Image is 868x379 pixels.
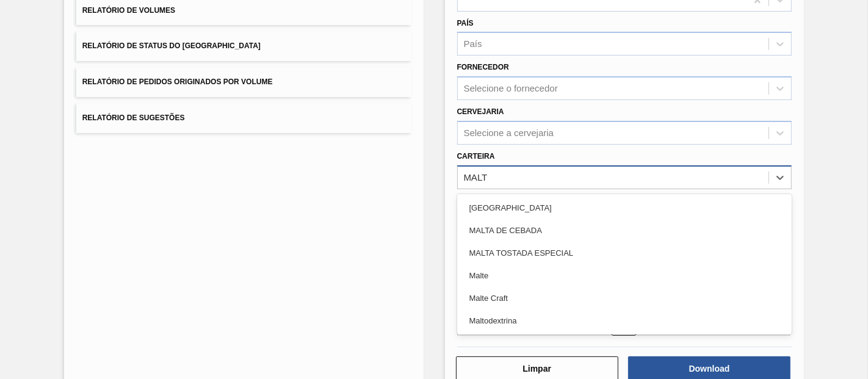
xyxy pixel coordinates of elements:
span: Relatório de Sugestões [82,114,185,122]
button: Relatório de Pedidos Originados por Volume [76,67,411,97]
label: Cervejaria [457,107,504,116]
button: Relatório de Status do [GEOGRAPHIC_DATA] [76,31,411,61]
label: País [457,19,474,27]
button: Relatório de Sugestões [76,103,411,133]
label: Fornecedor [457,63,509,71]
span: Relatório de Volumes [82,6,175,15]
span: Relatório de Status do [GEOGRAPHIC_DATA] [82,42,261,50]
label: Carteira [457,152,495,161]
div: [GEOGRAPHIC_DATA] [457,197,792,219]
div: Malte [457,264,792,287]
div: Selecione a cervejaria [464,128,554,138]
div: País [464,39,482,49]
div: MALTA TOSTADA ESPECIAL [457,242,792,264]
div: MALTA DE CEBADA [457,219,792,242]
div: Maltodextrina [457,309,792,332]
div: Selecione o fornecedor [464,84,558,94]
span: Relatório de Pedidos Originados por Volume [82,78,273,86]
div: Malte Craft [457,287,792,309]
